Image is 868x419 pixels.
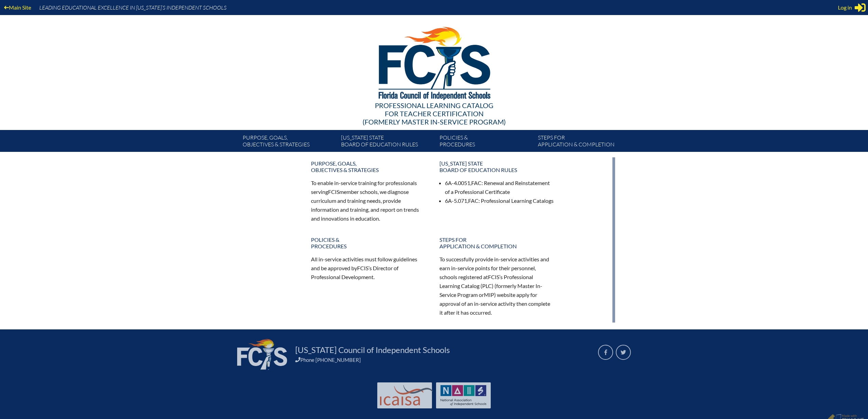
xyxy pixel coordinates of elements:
img: FCIS_logo_white [237,339,287,370]
p: To successfully provide in-service activities and earn in-service points for their personnel, sch... [439,255,554,317]
span: PLC [482,283,492,289]
span: FAC [471,180,482,186]
span: FAC [468,197,478,204]
span: FCIS [488,274,499,280]
div: Phone [PHONE_NUMBER] [295,357,590,363]
a: Policies &Procedures [307,234,430,252]
span: Log in [838,3,852,12]
svg: Sign in or register [855,2,866,13]
p: To enable in-service training for professionals serving member schools, we diagnose curriculum an... [311,179,426,223]
span: for Teacher Certification [385,109,484,118]
span: MIP [484,291,494,298]
li: 6A-5.071, : Professional Learning Catalogs [445,196,554,205]
img: FCISlogo221.eps [364,15,505,108]
a: [US_STATE] Council of Independent Schools [293,344,452,355]
p: All in-service activities must follow guidelines and be approved by ’s Director of Professional D... [311,255,426,281]
a: Main Site [1,3,34,12]
img: Int'l Council Advancing Independent School Accreditation logo [380,385,433,406]
a: Steps forapplication & completion [435,234,558,252]
a: [US_STATE] StateBoard of Education rules [338,133,437,152]
a: [US_STATE] StateBoard of Education rules [435,157,558,176]
a: Purpose, goals,objectives & strategies [307,157,430,176]
a: Steps forapplication & completion [535,133,634,152]
span: FCIS [328,188,339,195]
a: Policies &Procedures [437,133,535,152]
a: Purpose, goals,objectives & strategies [240,133,338,152]
li: 6A-4.0051, : Renewal and Reinstatement of a Professional Certificate [445,179,554,196]
span: FCIS [357,265,368,271]
img: NAIS Logo [440,385,486,406]
div: Professional Learning Catalog (formerly Master In-service Program) [237,101,631,126]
